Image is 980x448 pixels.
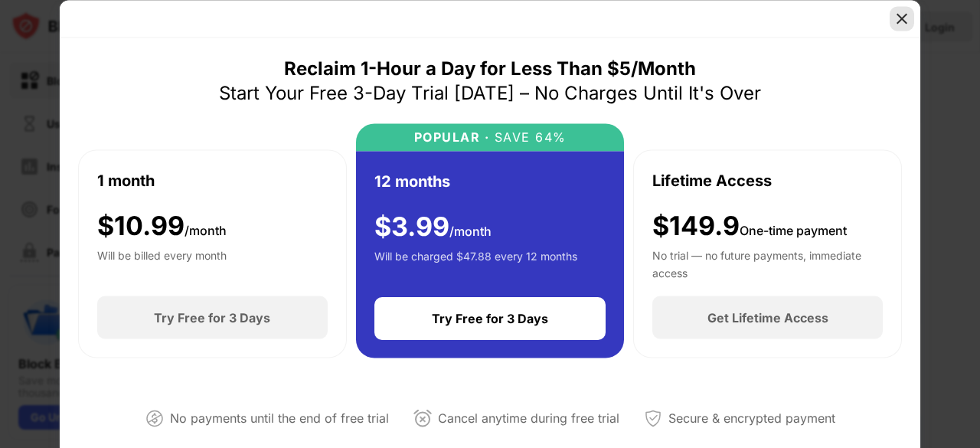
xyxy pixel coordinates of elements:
[97,247,227,278] div: Will be billed every month
[652,247,883,278] div: No trial — no future payments, immediate access
[652,168,772,191] div: Lifetime Access
[154,310,270,325] div: Try Free for 3 Days
[97,168,155,191] div: 1 month
[489,129,567,144] div: SAVE 64%
[707,310,828,325] div: Get Lifetime Access
[449,223,492,238] span: /month
[438,407,619,430] div: Cancel anytime during free trial
[374,248,577,279] div: Will be charged $47.88 every 12 months
[432,311,548,326] div: Try Free for 3 Days
[185,222,227,237] span: /month
[97,210,227,241] div: $ 10.99
[668,407,835,430] div: Secure & encrypted payment
[284,56,696,80] div: Reclaim 1-Hour a Day for Less Than $5/Month
[413,409,432,427] img: cancel-anytime
[414,129,490,144] div: POPULAR ·
[374,211,492,242] div: $ 3.99
[374,169,450,192] div: 12 months
[740,222,847,237] span: One-time payment
[652,210,847,241] div: $149.9
[644,409,662,427] img: secured-payment
[219,80,761,105] div: Start Your Free 3-Day Trial [DATE] – No Charges Until It's Over
[145,409,164,427] img: not-paying
[170,407,389,430] div: No payments until the end of free trial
